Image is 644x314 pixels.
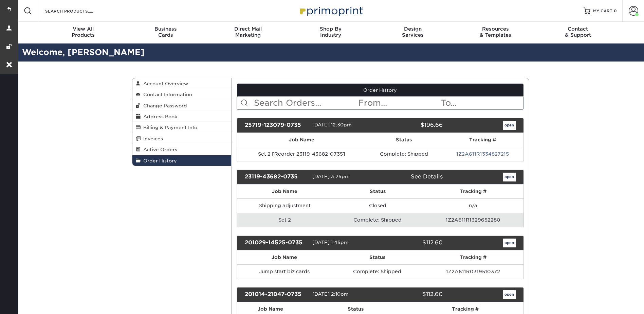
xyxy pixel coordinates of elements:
[240,290,312,299] div: 201014-21047-0735
[333,213,423,227] td: Complete: Shipped
[42,22,125,43] a: View AllProducts
[207,22,289,43] a: Direct MailMarketing
[207,26,289,38] div: Marketing
[442,133,523,147] th: Tracking #
[132,155,232,166] a: Order History
[42,26,125,32] span: View All
[141,81,188,86] span: Account Overview
[503,239,516,247] a: open
[42,26,125,38] div: Products
[614,8,617,13] span: 0
[240,121,312,130] div: 25719-123079-0735
[237,133,366,147] th: Job Name
[454,26,537,32] span: Resources
[503,121,516,130] a: open
[132,111,232,122] a: Address Book
[537,26,619,32] span: Contact
[503,290,516,299] a: open
[141,114,177,119] span: Address Book
[132,100,232,111] a: Change Password
[375,239,448,247] div: $112.60
[237,264,332,279] td: Jump start biz cards
[456,151,509,157] a: 1Z2A611R1334827215
[332,250,423,264] th: Status
[141,92,192,97] span: Contact Information
[312,122,352,127] span: [DATE] 12:30pm
[454,26,537,38] div: & Templates
[312,240,349,245] span: [DATE] 1:45pm
[141,125,197,130] span: Billing & Payment Info
[141,103,187,108] span: Change Password
[333,185,423,198] th: Status
[240,173,312,181] div: 23119-43682-0735
[423,213,523,227] td: 1Z2A611R1329652280
[423,185,523,198] th: Tracking #
[124,22,207,43] a: BusinessCards
[237,198,333,213] td: Shipping adjustment
[297,3,365,18] img: Primoprint
[17,46,644,59] h2: Welcome, [PERSON_NAME]
[44,7,111,15] input: SEARCH PRODUCTS.....
[124,26,207,32] span: Business
[537,22,619,43] a: Contact& Support
[289,26,372,32] span: Shop By
[253,97,357,109] input: Search Orders...
[312,291,349,297] span: [DATE] 2:10pm
[357,97,440,109] input: From...
[423,250,523,264] th: Tracking #
[240,239,312,247] div: 201029-14525-0735
[332,264,423,279] td: Complete: Shipped
[503,173,516,181] a: open
[372,26,454,38] div: Services
[454,22,537,43] a: Resources& Templates
[333,198,423,213] td: Closed
[366,147,442,161] td: Complete: Shipped
[372,22,454,43] a: DesignServices
[440,97,523,109] input: To...
[132,78,232,89] a: Account Overview
[237,185,333,198] th: Job Name
[375,121,448,130] div: $196.66
[423,264,523,279] td: 1Z2A611R0319510372
[289,22,372,43] a: Shop ByIndustry
[423,198,523,213] td: n/a
[141,158,177,163] span: Order History
[141,147,177,152] span: Active Orders
[537,26,619,38] div: & Support
[237,147,366,161] td: Set 2 [Reorder 23119-43682-0735]
[237,250,332,264] th: Job Name
[132,89,232,100] a: Contact Information
[289,26,372,38] div: Industry
[132,122,232,133] a: Billing & Payment Info
[141,136,163,141] span: Invoices
[593,8,612,14] span: MY CART
[237,213,333,227] td: Set 2
[132,133,232,144] a: Invoices
[124,26,207,38] div: Cards
[411,173,443,180] a: See Details
[207,26,289,32] span: Direct Mail
[366,133,442,147] th: Status
[237,84,523,97] a: Order History
[132,144,232,155] a: Active Orders
[375,290,448,299] div: $112.60
[372,26,454,32] span: Design
[312,174,350,179] span: [DATE] 3:25pm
